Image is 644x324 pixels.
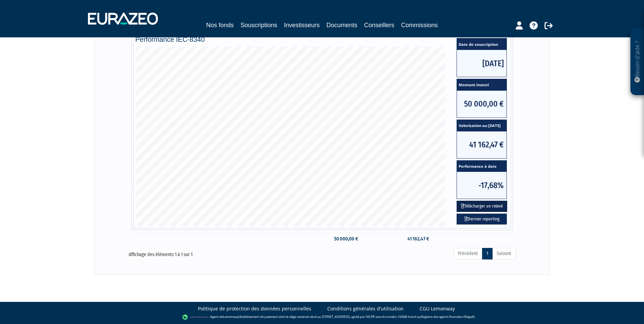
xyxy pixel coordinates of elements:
a: 1 [482,248,493,259]
a: CGU Lemonway [420,305,455,312]
td: 41 162,47 € [401,233,432,245]
a: Dernier reporting [457,214,507,225]
a: Documents [327,20,357,30]
span: [DATE] [457,50,507,77]
span: Performance à date [457,161,507,172]
button: Télécharger un relevé [457,201,507,212]
img: logo-lemonway.png [182,314,208,321]
p: Besoin d'aide ? [633,31,641,92]
a: Registre des agents financiers (Regafi) [421,314,475,319]
div: Affichage des éléments 1 à 1 sur 1 [129,247,284,258]
a: Politique de protection des données personnelles [198,305,311,312]
a: Nos fonds [206,20,234,30]
a: Conseillers [364,20,394,30]
span: 41 162,47 € [457,131,507,158]
a: Lemonway [223,314,239,319]
span: Valorisation au [DATE] [457,120,507,131]
span: Date de souscription [457,38,507,50]
a: Souscriptions [240,20,277,30]
div: - Agent de (établissement de paiement dont le siège social est situé au [STREET_ADDRESS], agréé p... [7,314,637,321]
h4: Performance IEC-8340 [135,36,509,43]
a: Investisseurs [284,20,319,31]
span: 50 000,00 € [457,91,507,118]
img: 1732889491-logotype_eurazeo_blanc_rvb.png [88,13,158,25]
span: -17,68% [457,172,507,199]
span: Montant investi [457,79,507,91]
a: Commissions [401,20,438,30]
a: Conditions générales d'utilisation [327,305,404,312]
td: 50 000,00 € [327,233,361,245]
